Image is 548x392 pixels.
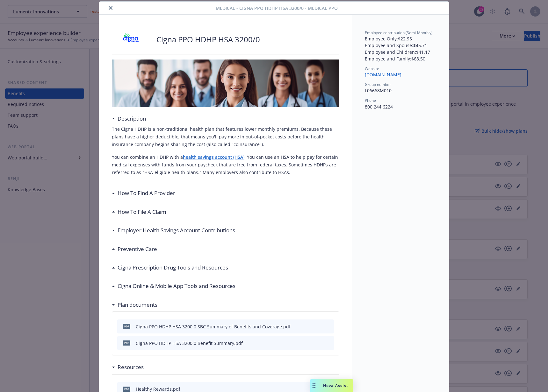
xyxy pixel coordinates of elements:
h3: Plan documents [118,301,157,309]
p: Employee and Children : $41.17 [365,49,436,55]
div: Description [112,115,146,123]
h3: How To Find A Provider [118,189,175,197]
p: Employee and Spouse : $45.71 [365,42,436,49]
span: Website [365,66,379,71]
a: [DOMAIN_NAME] [365,72,407,78]
span: pdf [123,340,130,345]
span: Group number [365,82,391,87]
button: preview file [326,340,331,346]
button: preview file [326,323,331,330]
span: Nova Assist [323,383,348,388]
h3: Cigna Prescription Drug Tools and Resources [118,263,228,272]
button: download file [315,323,321,330]
div: Cigna Prescription Drug Tools and Resources [112,263,228,272]
p: 800.244.6224 [365,103,436,110]
div: How To File A Claim [112,208,166,216]
div: How To Find A Provider [112,189,175,197]
p: Employee and Family : $68.50 [365,55,436,62]
h3: Description [118,115,146,123]
p: L06668M010 [365,87,436,94]
h3: How To File A Claim [118,208,166,216]
h3: Cigna Online & Mobile App Tools and Resources [118,282,235,290]
div: Employer Health Savings Account Contributions [112,226,235,234]
span: pdf [123,387,130,391]
p: Cigna PPO HDHP HSA 3200/0 [156,34,260,45]
button: Nova Assist [310,379,353,392]
div: Cigna PPO HDHP HSA 3200:0 Benefit Summary.pdf [136,340,243,346]
button: close [107,4,114,12]
div: Resources [112,363,144,371]
span: pdf [123,324,130,329]
h3: Preventive Care [118,245,157,253]
div: Drag to move [310,379,318,392]
button: download file [315,340,321,346]
div: Plan documents [112,301,157,309]
h3: Employer Health Savings Account Contributions [118,226,235,234]
p: Employee Only : $22.95 [365,35,436,42]
span: Employee contribution (Semi-Monthly) [365,30,433,35]
h3: Resources [118,363,144,371]
p: You can combine an HDHP with a . You can use an HSA to help pay for certain medical expenses with... [112,153,339,176]
span: Medical - Cigna PPO HDHP HSA 3200/0 - Medical PPO [216,5,338,11]
p: The Cigna HDHP is a non-traditional health plan that features lower monthly premiums. Because the... [112,125,339,148]
img: CIGNA [112,30,150,49]
div: Cigna PPO HDHP HSA 3200:0 SBC Summary of Benefits and Coverage.pdf [136,323,291,330]
div: Cigna Online & Mobile App Tools and Resources [112,282,235,290]
a: health savings account (HSA) [183,154,244,160]
img: banner [112,59,339,107]
div: Preventive Care [112,245,157,253]
span: Phone [365,98,376,103]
